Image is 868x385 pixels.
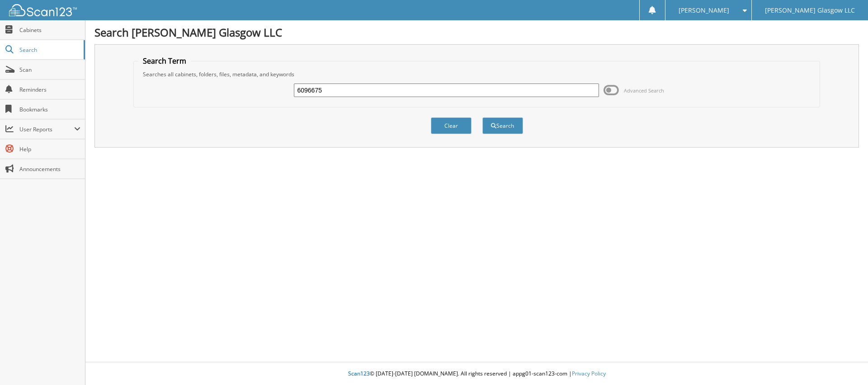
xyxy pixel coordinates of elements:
[19,46,79,54] span: Search
[624,87,664,94] span: Advanced Search
[138,56,191,66] legend: Search Term
[94,25,859,40] h1: Search [PERSON_NAME] Glasgow LLC
[823,342,868,385] iframe: Chat Widget
[19,106,80,113] span: Bookmarks
[19,125,74,133] span: User Reports
[9,4,77,16] img: scan123-logo-white.svg
[19,165,80,173] span: Announcements
[19,66,80,74] span: Scan
[482,117,523,134] button: Search
[765,8,855,13] span: [PERSON_NAME] Glasgow LLC
[679,8,729,13] span: [PERSON_NAME]
[348,370,370,377] span: Scan123
[431,117,472,134] button: Clear
[19,145,80,153] span: Help
[19,26,80,34] span: Cabinets
[85,363,868,385] div: © [DATE]-[DATE] [DOMAIN_NAME]. All rights reserved | appg01-scan123-com |
[138,70,816,78] div: Searches all cabinets, folders, files, metadata, and keywords
[572,370,606,377] a: Privacy Policy
[19,86,80,93] span: Reminders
